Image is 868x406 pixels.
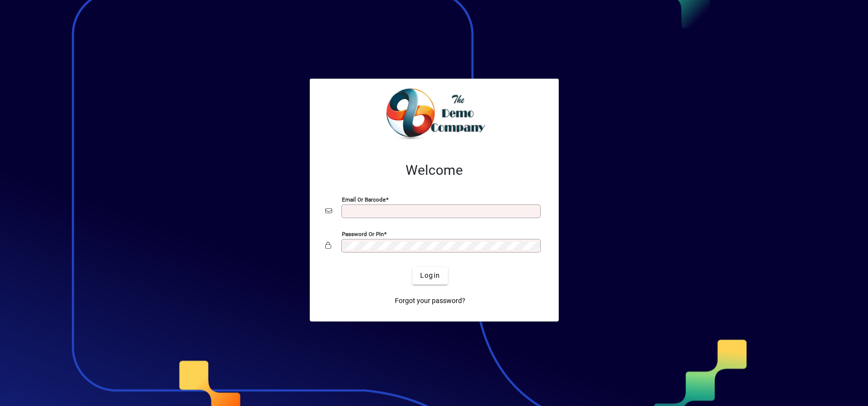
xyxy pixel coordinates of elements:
[412,267,448,285] button: Login
[342,196,386,203] mat-label: Email or Barcode
[342,230,384,237] mat-label: Password or Pin
[391,292,469,310] a: Forgot your password?
[325,162,543,179] h2: Welcome
[395,296,465,306] span: Forgot your password?
[420,271,440,281] span: Login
